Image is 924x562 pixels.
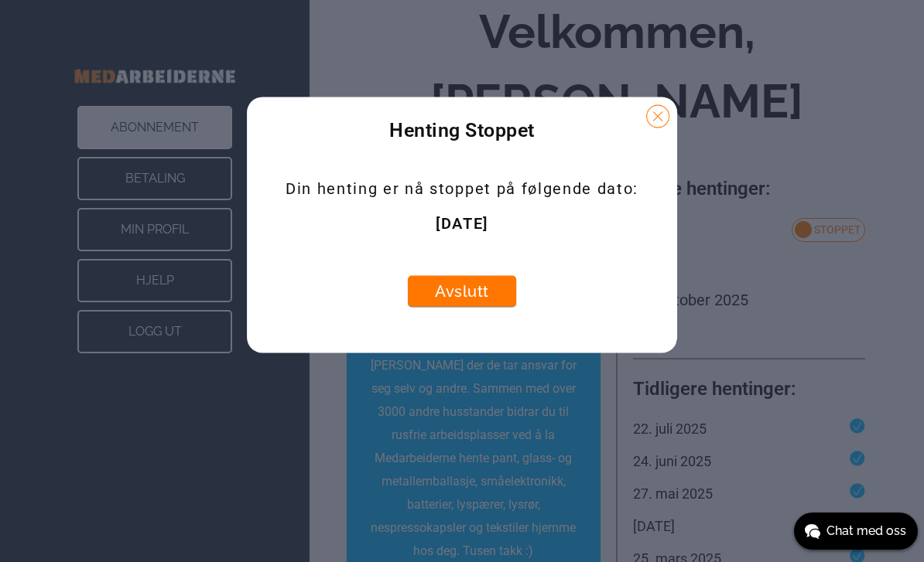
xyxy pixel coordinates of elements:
[408,275,516,306] button: Avslutt
[794,513,918,550] button: Chat med oss
[389,120,535,140] span: Henting Stoppet
[286,179,638,198] p: Din henting er nå stoppet på følgende dato:
[826,522,906,540] span: Chat med oss
[286,213,638,233] strong: [DATE]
